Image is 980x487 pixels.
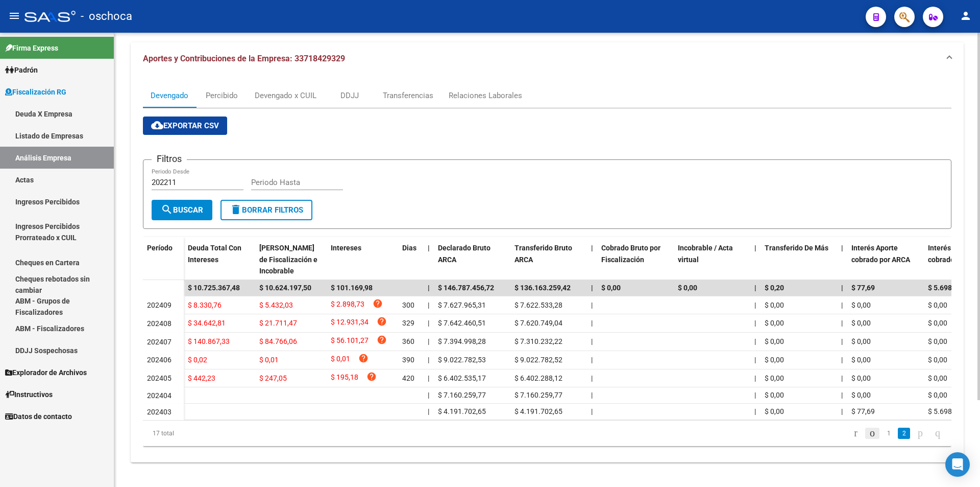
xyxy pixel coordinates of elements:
[765,319,784,327] span: $ 0,00
[402,244,416,252] span: Dias
[591,374,593,382] span: |
[841,319,843,327] span: |
[152,200,212,220] button: Buscar
[188,284,240,292] span: $ 10.725.367,48
[898,428,910,439] a: 2
[147,301,171,309] span: 202409
[373,298,383,309] i: help
[147,319,171,328] span: 202408
[151,121,219,130] span: Exportar CSV
[765,301,784,309] span: $ 0,00
[601,244,660,264] span: Cobrado Bruto por Fiscalización
[259,301,293,309] span: $ 5.432,03
[849,428,862,439] a: go to first page
[5,367,87,378] span: Explorador de Archivos
[259,244,317,275] span: [PERSON_NAME] de Fiscalización e Incobrable
[131,75,964,462] div: Aportes y Contribuciones de la Empresa: 33718429329
[851,407,875,415] span: $ 77,69
[851,356,871,364] span: $ 0,00
[259,356,279,364] span: $ 0,01
[841,391,843,399] span: |
[591,407,593,415] span: |
[438,319,486,327] span: $ 7.642.460,51
[449,90,522,101] div: Relaciones Laborales
[366,372,377,382] i: help
[428,374,429,382] span: |
[514,391,562,399] span: $ 7.160.259,77
[331,298,364,312] span: $ 2.898,73
[377,316,387,327] i: help
[428,356,429,364] span: |
[841,374,843,382] span: |
[765,284,784,292] span: $ 0,20
[428,337,429,345] span: |
[143,54,345,63] span: Aportes y Contribuciones de la Empresa: 33718429329
[161,205,203,215] span: Buscar
[881,425,896,442] li: page 1
[259,337,297,345] span: $ 84.766,06
[928,407,962,415] span: $ 5.698,25
[438,284,494,292] span: $ 146.787.456,72
[514,407,562,415] span: $ 4.191.702,65
[428,301,429,309] span: |
[841,244,843,252] span: |
[143,421,303,446] div: 17 total
[5,86,66,98] span: Fiscalización RG
[5,42,58,54] span: Firma Express
[230,205,303,215] span: Borrar Filtros
[438,244,491,264] span: Declarado Bruto ARCA
[591,319,593,327] span: |
[754,391,756,399] span: |
[255,90,316,101] div: Devengado x CUIL
[841,284,843,292] span: |
[847,237,924,282] datatable-header-cell: Interés Aporte cobrado por ARCA
[402,301,414,309] span: 300
[398,237,424,282] datatable-header-cell: Dias
[331,372,358,385] span: $ 195,18
[945,452,970,477] div: Open Intercom Messenger
[230,203,242,216] mat-icon: delete
[143,237,184,280] datatable-header-cell: Período
[754,284,756,292] span: |
[930,428,945,439] a: go to last page
[754,301,756,309] span: |
[754,244,756,252] span: |
[428,391,429,399] span: |
[591,301,593,309] span: |
[514,374,562,382] span: $ 6.402.288,12
[402,319,414,327] span: 329
[750,237,761,282] datatable-header-cell: |
[928,356,947,364] span: $ 0,00
[188,244,241,264] span: Deuda Total Con Intereses
[327,237,398,282] datatable-header-cell: Intereses
[865,428,879,439] a: go to previous page
[161,203,173,216] mat-icon: search
[377,335,387,345] i: help
[591,356,593,364] span: |
[896,425,912,442] li: page 2
[960,10,972,22] mat-icon: person
[841,407,843,415] span: |
[147,356,171,364] span: 202406
[851,244,910,264] span: Interés Aporte cobrado por ARCA
[514,319,562,327] span: $ 7.620.749,04
[147,244,173,252] span: Período
[5,64,38,76] span: Padrón
[591,244,593,252] span: |
[434,237,510,282] datatable-header-cell: Declarado Bruto ARCA
[358,353,369,363] i: help
[8,10,20,22] mat-icon: menu
[131,42,964,75] mat-expansion-panel-header: Aportes y Contribuciones de la Empresa: 33718429329
[765,244,828,252] span: Transferido De Más
[928,374,947,382] span: $ 0,00
[514,284,571,292] span: $ 136.163.259,42
[438,374,486,382] span: $ 6.402.535,17
[188,374,215,382] span: $ 442,23
[428,407,429,415] span: |
[591,337,593,345] span: |
[928,284,962,292] span: $ 5.698,25
[765,407,784,415] span: $ 0,00
[761,237,837,282] datatable-header-cell: Transferido De Más
[438,391,486,399] span: $ 7.160.259,77
[514,356,562,364] span: $ 9.022.782,52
